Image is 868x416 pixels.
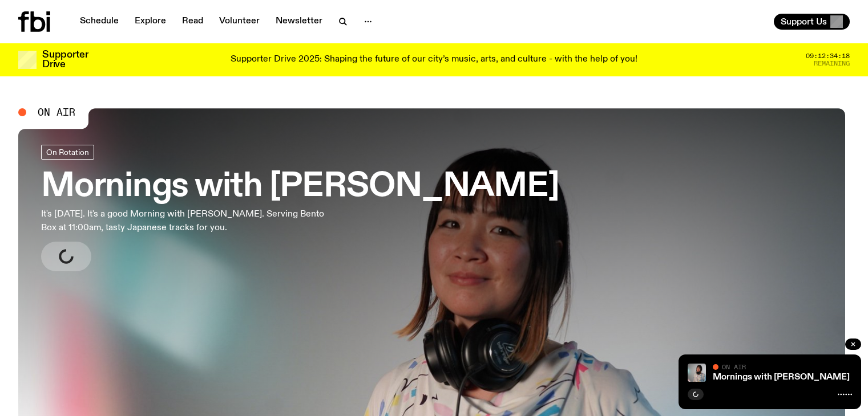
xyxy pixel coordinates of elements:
[269,14,329,30] a: Newsletter
[175,14,210,30] a: Read
[42,50,88,70] h3: Supporter Drive
[814,60,850,67] span: Remaining
[806,53,850,59] span: 09:12:34:18
[46,148,89,156] span: On Rotation
[781,17,827,27] span: Support Us
[41,207,333,235] p: It's [DATE]. It's a good Morning with [PERSON_NAME]. Serving Bento Box at 11:00am, tasty Japanese...
[41,171,559,203] h3: Mornings with [PERSON_NAME]
[774,14,850,30] button: Support Us
[128,14,173,30] a: Explore
[722,363,746,370] span: On Air
[73,14,126,30] a: Schedule
[41,145,559,271] a: Mornings with [PERSON_NAME]It's [DATE]. It's a good Morning with [PERSON_NAME]. Serving Bento Box...
[41,145,94,160] a: On Rotation
[231,55,637,65] p: Supporter Drive 2025: Shaping the future of our city’s music, arts, and culture - with the help o...
[713,373,850,382] a: Mornings with [PERSON_NAME]
[38,107,75,117] span: On Air
[212,14,267,30] a: Volunteer
[688,364,706,382] img: Kana Frazer is smiling at the camera with her head tilted slightly to her left. She wears big bla...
